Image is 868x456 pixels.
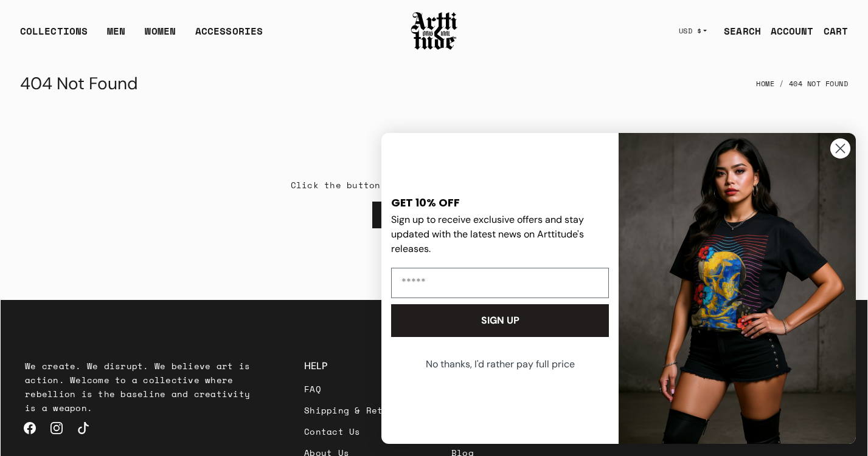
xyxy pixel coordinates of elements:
img: 88b40c6e-4fbe-451e-b692-af676383430e.jpeg [619,133,856,444]
button: SIGN UP [391,304,609,337]
a: TikTok [70,415,97,441]
a: ACCOUNT [761,19,814,43]
button: Close dialog [830,138,851,159]
div: ACCESSORIES [195,24,263,48]
li: 404 Not Found [774,70,848,97]
a: FAQ [304,378,406,400]
span: Sign up to receive exclusive offers and stay updated with the latest news on Arttitude's releases. [391,213,584,255]
ul: Main navigation [10,24,273,48]
a: Open cart [814,19,848,43]
img: Arttitude [410,10,459,52]
a: WOMEN [145,24,176,48]
h1: 404 Not Found [20,69,138,98]
div: CART [824,24,848,38]
a: Contact Us [304,421,406,442]
a: Facebook [16,415,43,441]
button: USD $ [672,18,715,44]
div: FLYOUT Form [369,121,868,456]
div: COLLECTIONS [20,24,88,48]
span: GET 10% OFF [391,195,460,210]
a: Instagram [43,415,70,441]
p: Click the button below to view our full collection. [291,178,578,192]
span: USD $ [679,26,702,36]
h3: HELP [304,359,406,373]
button: No thanks, I'd rather pay full price [390,349,610,379]
a: Home [756,70,774,97]
a: Shipping & Returns [304,400,406,421]
p: We create. We disrupt. We believe art is action. Welcome to a collective where rebellion is the b... [25,359,259,415]
a: MEN [107,24,125,48]
input: Email [391,268,609,298]
a: SEARCH [714,19,761,43]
